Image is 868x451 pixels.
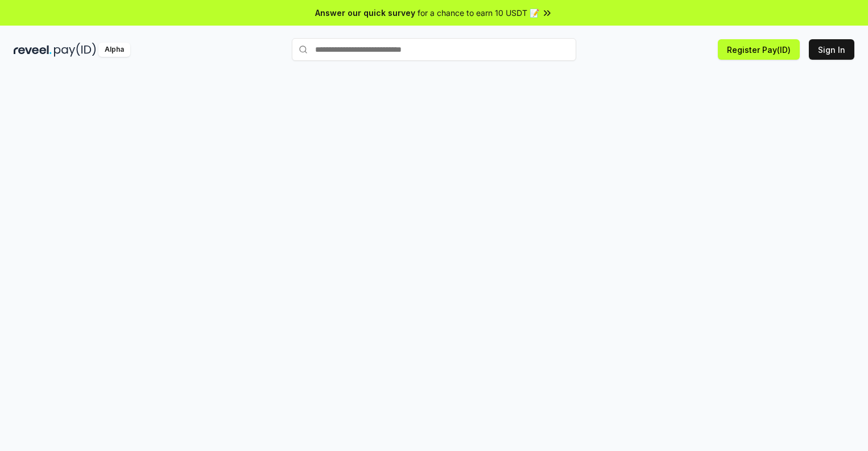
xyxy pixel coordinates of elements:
[809,39,854,60] button: Sign In
[14,43,52,57] img: reveel_dark
[418,7,539,19] span: for a chance to earn 10 USDT 📝
[98,43,130,57] div: Alpha
[315,7,415,19] span: Answer our quick survey
[54,43,96,57] img: pay_id
[718,39,800,60] button: Register Pay(ID)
